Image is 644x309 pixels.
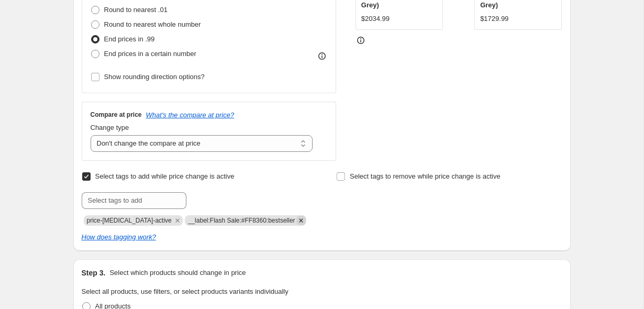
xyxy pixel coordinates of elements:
a: How does tagging work? [82,233,156,241]
span: __label:Flash Sale:#FF8360:bestseller [188,217,295,224]
button: Remove __label:Flash Sale:#FF8360:bestseller [296,216,306,225]
span: Round to nearest .01 [104,6,168,14]
div: $1729.99 [480,14,508,24]
span: price-change-job-active [87,217,172,224]
span: End prices in a certain number [104,50,196,58]
span: Change type [91,124,129,131]
span: End prices in .99 [104,35,155,43]
div: $2034.99 [361,14,390,24]
span: Show rounding direction options? [104,73,205,81]
input: Select tags to add [82,192,186,209]
span: Select tags to add while price change is active [95,172,235,180]
span: Select all products, use filters, or select products variants individually [82,288,288,295]
button: Remove price-change-job-active [173,216,182,225]
button: What's the compare at price? [146,111,235,119]
span: Round to nearest whole number [104,20,201,28]
h2: Step 3. [82,268,106,278]
span: Select tags to remove while price change is active [350,172,501,180]
p: Select which products should change in price [109,268,246,278]
h3: Compare at price [91,111,142,119]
